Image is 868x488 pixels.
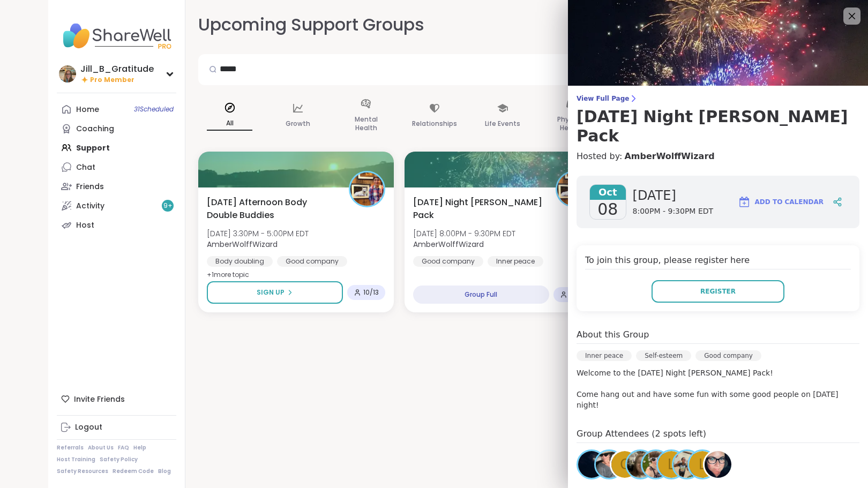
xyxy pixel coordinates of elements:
[158,468,171,475] a: Blog
[627,451,654,478] img: AliciaMarie
[578,451,605,478] img: QueenOfTheNight
[633,187,714,204] span: [DATE]
[57,119,176,138] a: Coaching
[597,200,618,219] span: 08
[703,449,733,479] a: Manda4444
[672,449,702,479] a: Makena
[738,196,751,208] img: ShareWell Logomark
[76,201,104,212] div: Activity
[90,76,134,85] span: Pro Member
[350,172,384,206] img: AmberWolffWizard
[57,215,176,235] a: Host
[577,150,859,163] h4: Hosted by:
[577,94,859,103] span: View Full Page
[625,449,655,479] a: AliciaMarie
[668,454,676,475] span: L
[733,189,828,215] button: Add to Calendar
[207,196,337,222] span: [DATE] Afternoon Body Double Buddies
[163,201,173,211] span: 9 +
[257,288,285,297] span: Sign Up
[57,157,176,177] a: Chat
[687,449,717,479] a: L
[620,454,630,475] span: C
[57,177,176,196] a: Friends
[207,239,278,250] b: AmberWolffWizard
[633,206,714,217] span: 8:00PM - 9:30PM EDT
[76,220,94,231] div: Host
[363,288,379,297] span: 10 / 13
[57,17,176,55] img: ShareWell Nav Logo
[198,13,424,37] h2: Upcoming Support Groups
[413,239,484,250] b: AmberWolffWizard
[699,454,707,475] span: L
[207,281,343,304] button: Sign Up
[413,286,549,304] div: Group Full
[642,451,669,478] img: Adrienne_QueenOfTheDawn
[413,228,515,239] span: [DATE] 8:00PM - 9:30PM EDT
[277,256,347,267] div: Good company
[76,182,104,192] div: Friends
[57,418,176,437] a: Logout
[133,444,146,452] a: Help
[76,124,114,134] div: Coaching
[636,350,691,361] div: Self-esteem
[76,104,99,115] div: Home
[577,427,859,443] h4: Group Attendees (2 spots left)
[286,117,310,130] p: Growth
[577,449,607,479] a: QueenOfTheNight
[207,256,273,267] div: Body doubling
[88,444,114,452] a: About Us
[59,65,76,82] img: Jill_B_Gratitude
[57,456,95,463] a: Host Training
[577,107,859,146] h3: [DATE] Night [PERSON_NAME] Pack
[343,113,389,134] p: Mental Health
[577,94,859,146] a: View Full Page[DATE] Night [PERSON_NAME] Pack
[57,444,84,452] a: Referrals
[700,287,736,296] span: Register
[57,196,176,215] a: Activity9+
[100,456,138,463] a: Safety Policy
[413,196,543,222] span: [DATE] Night [PERSON_NAME] Pack
[113,468,154,475] a: Redeem Code
[76,162,95,173] div: Chat
[207,117,252,131] p: All
[674,451,700,478] img: Makena
[134,105,174,114] span: 31 Scheduled
[610,449,640,479] a: C
[755,197,824,207] span: Add to Calendar
[577,328,649,341] h4: About this Group
[652,280,784,303] button: Register
[695,350,761,361] div: Good company
[585,254,851,269] h4: To join this group, please register here
[57,100,176,119] a: Home31Scheduled
[207,228,309,239] span: [DATE] 3:30PM - 5:00PM EDT
[577,350,632,361] div: Inner peace
[548,113,594,134] p: Physical Health
[118,444,129,452] a: FAQ
[641,449,671,479] a: Adrienne_QueenOfTheDawn
[57,468,108,475] a: Safety Resources
[80,63,154,75] div: Jill_B_Gratitude
[413,256,483,267] div: Good company
[624,150,714,163] a: AmberWolffWizard
[656,449,686,479] a: L
[57,389,176,409] div: Invite Friends
[488,256,543,267] div: Inner peace
[594,449,624,479] a: jodi1
[557,172,590,206] img: AmberWolffWizard
[485,117,520,130] p: Life Events
[75,422,102,433] div: Logout
[596,451,623,478] img: jodi1
[577,367,859,410] p: Welcome to the [DATE] Night [PERSON_NAME] Pack! Come hang out and have some fun with some good pe...
[705,451,731,478] img: Manda4444
[590,185,626,200] span: Oct
[412,117,457,130] p: Relationships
